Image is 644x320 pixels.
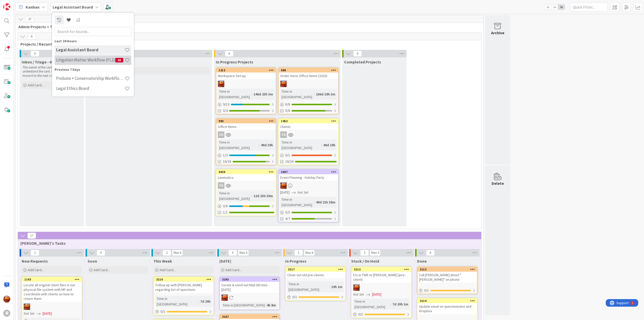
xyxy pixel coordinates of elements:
div: 4h 8m [265,302,277,308]
div: 888 [279,68,338,73]
span: Add Card... [28,83,44,87]
div: 1/3 [216,152,276,158]
span: 0 [353,51,362,57]
span: : [329,284,330,290]
span: 6 [27,33,36,40]
span: 17 [27,233,36,239]
div: 49d 19h [322,142,337,148]
span: 5/6 [285,108,290,113]
img: KA [353,284,360,291]
div: 3114Update email on questionnaire and Dropbox [418,299,477,314]
div: 3029Lawmatics [216,170,276,181]
span: Soon [88,259,97,264]
img: KA [221,294,228,301]
span: : [252,193,252,199]
div: 3029 [219,170,276,174]
div: 888Order more Office Items (2025) [279,68,338,79]
div: 5/5 [279,209,338,216]
span: 0 / 1 [358,312,363,317]
span: [DATE] [372,292,381,297]
div: Last 24 Hours [55,39,131,44]
div: 9/13 [216,101,276,108]
div: Time in [GEOGRAPHIC_DATA] [155,296,198,307]
div: 1212 [216,68,276,73]
div: Time in [GEOGRAPHIC_DATA] [221,302,265,308]
span: 9 / 13 [223,102,229,107]
span: In Progress Projects [216,59,253,64]
span: 2x [551,5,558,10]
span: Support [11,1,23,7]
div: 3116 [154,277,213,282]
div: Curate & send out Mail (60 min) - [DATE] [220,282,279,293]
div: 1143 [22,277,82,282]
div: 2437 [281,170,338,174]
img: KA [280,182,287,189]
span: 0 [31,51,39,57]
span: 0 / 1 [160,309,165,314]
span: Inbox / Triage - Miscellaneous [22,59,76,64]
div: 1452 [281,119,338,123]
div: 3112 [352,267,411,272]
div: 3113 [420,268,477,271]
span: 5 / 5 [285,210,290,215]
i: Not Set [353,292,364,297]
div: Time in [GEOGRAPHIC_DATA] [218,139,259,151]
div: 990 [219,119,276,123]
span: 0 / 1 [292,294,297,300]
div: Max 6 [174,252,181,254]
span: 3x [558,5,565,10]
span: 16/18 [223,159,231,164]
div: Time in [GEOGRAPHIC_DATA] [218,89,252,100]
span: : [321,142,322,148]
div: KA [279,81,338,87]
span: 33 [115,58,123,62]
span: Completed Projects [344,59,381,64]
div: 1452Clients [279,119,338,130]
span: : [314,91,315,97]
div: 3243Curate & send out Mail (60 min) - [DATE] [220,277,279,293]
img: KA [280,81,287,87]
img: KA [218,81,224,87]
div: 3117 [288,268,345,271]
div: Time in [GEOGRAPHIC_DATA] [218,190,252,201]
span: : [265,302,265,308]
span: : [390,301,391,307]
span: Add Card... [28,268,44,272]
b: Legal Assistant Board [53,5,93,10]
div: 3113Call [PERSON_NAME] about "[PERSON_NAME]" on phone [418,267,477,283]
div: 3187 [220,314,279,319]
div: 3187 [222,315,279,318]
div: CG [218,131,224,138]
div: Workspace Set-up [216,73,276,79]
span: 6 [426,250,435,256]
div: 1143 [24,278,82,281]
img: Visit kanbanzone.com [3,3,10,10]
div: Lawmatics [216,174,276,181]
span: 1/1 [223,210,228,215]
span: 1 [31,250,39,256]
span: In Progress [285,259,306,264]
div: 3113 [418,267,477,272]
input: Quick Filter... [570,3,608,12]
span: 0 [97,250,105,256]
div: 0/1 [154,308,213,315]
span: This Week [153,259,172,264]
div: F/u w TWR re [PERSON_NAME] (pre-client) [352,272,411,283]
span: 1 / 3 [223,153,228,158]
h4: Litigation Matter Workflow (FL2) [56,57,115,62]
div: Max 6 [239,252,247,254]
span: 3/4 [223,108,228,113]
span: Projects / Recurring Task Sets [20,42,475,47]
div: KA [220,294,279,301]
div: 2437Event Planning - Holiday Party [279,170,338,181]
div: Clients [279,123,338,130]
div: 146d 23h 3m [252,91,274,97]
span: 5 [228,250,237,256]
div: Clean out old pre-clients [286,272,345,278]
span: 2 [163,250,171,256]
div: CG [216,182,276,189]
div: 3114 [420,299,477,303]
div: Delete [492,180,504,186]
div: CG [279,131,338,138]
h4: Legal Assistant Board [56,47,125,52]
